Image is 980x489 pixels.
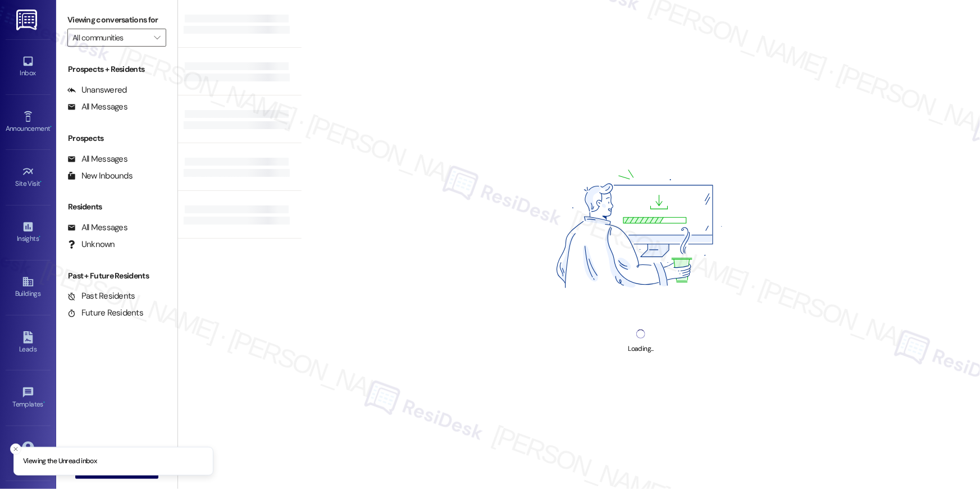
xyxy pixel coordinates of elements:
[56,270,177,282] div: Past + Future Residents
[6,52,51,82] a: Inbox
[67,153,127,165] div: All Messages
[56,63,177,75] div: Prospects + Residents
[6,217,51,248] a: Insights •
[16,10,39,30] img: ResiDesk Logo
[67,11,166,29] label: Viewing conversations for
[72,29,148,47] input: All communities
[67,170,133,182] div: New Inbounds
[43,399,45,406] span: •
[23,456,97,467] p: Viewing the Unread inbox
[6,162,51,193] a: Site Visit •
[39,233,40,241] span: •
[50,123,52,131] span: •
[67,307,143,319] div: Future Residents
[6,383,51,413] a: Templates •
[6,438,51,468] a: Account
[628,343,654,355] div: Loading...
[67,239,115,250] div: Unknown
[67,290,135,302] div: Past Residents
[6,328,51,358] a: Leads
[67,222,127,234] div: All Messages
[40,178,42,186] span: •
[67,84,127,96] div: Unanswered
[6,272,51,303] a: Buildings
[154,33,160,42] i: 
[56,201,177,213] div: Residents
[67,101,127,113] div: All Messages
[56,132,177,144] div: Prospects
[10,444,21,455] button: Close toast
